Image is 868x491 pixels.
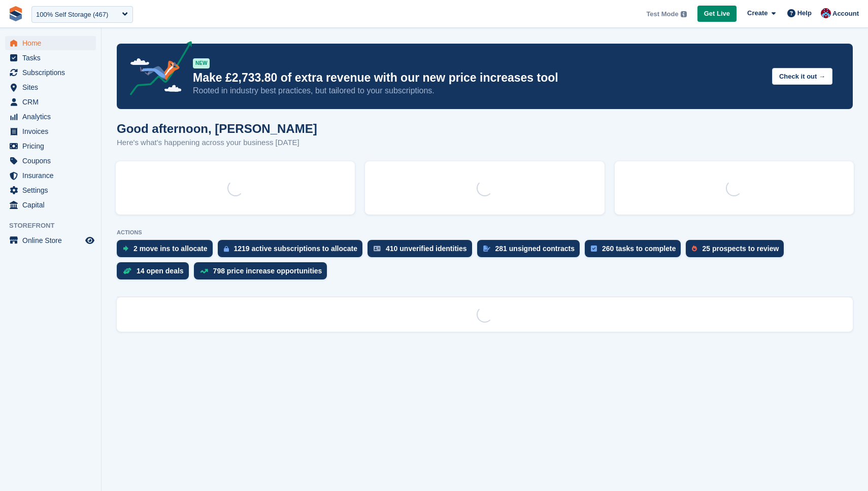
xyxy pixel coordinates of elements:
span: Online Store [22,233,83,248]
div: 260 tasks to complete [602,244,676,253]
p: Here's what's happening across your business [DATE] [117,137,317,149]
span: Create [747,8,767,18]
p: Rooted in industry best practices, but tailored to your subscriptions. [193,85,764,96]
img: task-75834270c22a3079a89374b754ae025e5fb1db73e45f91037f5363f120a921f8.svg [591,245,597,252]
div: 281 unsigned contracts [495,244,575,253]
a: menu [5,233,96,248]
img: active_subscription_to_allocate_icon-d502201f5373d7db506a760aba3b589e785aa758c864c3986d89f69b8ff3... [224,245,229,252]
img: contract_signature_icon-13c848040528278c33f63329250d36e43548de30e8caae1d1a13099fd9432cc5.svg [483,245,490,252]
span: Analytics [22,110,83,124]
p: Make £2,733.80 of extra revenue with our new price increases tool [193,71,764,85]
img: verify_identity-adf6edd0f0f0b5bbfe63781bf79b02c33cf7c696d77639b501bdc392416b5a36.svg [374,245,381,252]
a: menu [5,110,96,124]
img: price_increase_opportunities-93ffe204e8149a01c8c9dc8f82e8f89637d9d84a8eef4429ea346261dce0b2c0.svg [200,269,208,273]
a: 410 unverified identities [368,240,477,262]
img: prospect-51fa495bee0391a8d652442698ab0144808aea92771e9ea1ae160a38d050c398.svg [692,245,697,252]
a: menu [5,139,96,153]
span: CRM [22,95,83,109]
a: Preview store [84,234,96,247]
img: move_ins_to_allocate_icon-fdf77a2bb77ea45bf5b3d319d69a93e2d87916cf1d5bf7949dd705db3b84f3ca.svg [123,245,128,252]
span: Coupons [22,154,83,168]
div: 1219 active subscriptions to allocate [234,244,358,253]
a: 2 move ins to allocate [117,240,218,262]
a: 260 tasks to complete [585,240,686,262]
a: menu [5,183,96,197]
img: David Hughes [821,8,831,18]
a: 1219 active subscriptions to allocate [218,240,368,262]
a: 281 unsigned contracts [477,240,585,262]
span: Invoices [22,124,83,138]
span: Home [22,36,83,50]
span: Capital [22,198,83,212]
a: menu [5,168,96,183]
a: 25 prospects to review [686,240,789,262]
span: Tasks [22,51,83,65]
div: 2 move ins to allocate [133,244,208,253]
span: Pricing [22,139,83,153]
span: Sites [22,80,83,94]
span: Subscriptions [22,65,83,80]
a: menu [5,124,96,138]
span: Help [797,8,812,18]
button: Check it out → [772,68,832,85]
a: menu [5,154,96,168]
a: menu [5,80,96,94]
div: 25 prospects to review [702,244,779,253]
a: menu [5,65,96,80]
div: 100% Self Storage (467) [36,10,108,20]
img: icon-info-grey-7440780725fd019a000dd9b08b2336e03edf1995a4989e88bcd33f0948082b44.svg [681,11,687,17]
h1: Good afternoon, [PERSON_NAME] [117,122,317,135]
a: Get Live [697,6,737,22]
span: Settings [22,183,83,197]
span: Test Mode [646,9,678,19]
a: menu [5,36,96,50]
a: menu [5,198,96,212]
span: Insurance [22,168,83,183]
a: 14 open deals [117,262,194,285]
span: Account [832,9,859,19]
img: deal-1b604bf984904fb50ccaf53a9ad4b4a5d6e5aea283cecdc64d6e3604feb123c2.svg [123,267,131,274]
a: 798 price increase opportunities [194,262,332,285]
p: ACTIONS [117,229,853,236]
img: price-adjustments-announcement-icon-8257ccfd72463d97f412b2fc003d46551f7dbcb40ab6d574587a9cd5c0d94... [121,41,192,99]
div: 14 open deals [137,267,184,275]
a: menu [5,95,96,109]
div: 798 price increase opportunities [213,267,322,275]
span: Storefront [9,221,101,231]
span: Get Live [704,9,730,19]
a: menu [5,51,96,65]
div: NEW [193,58,210,68]
div: 410 unverified identities [386,244,467,253]
img: stora-icon-8386f47178a22dfd0bd8f6a31ec36ba5ce8667c1dd55bd0f319d3a0aa187defe.svg [8,6,23,21]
